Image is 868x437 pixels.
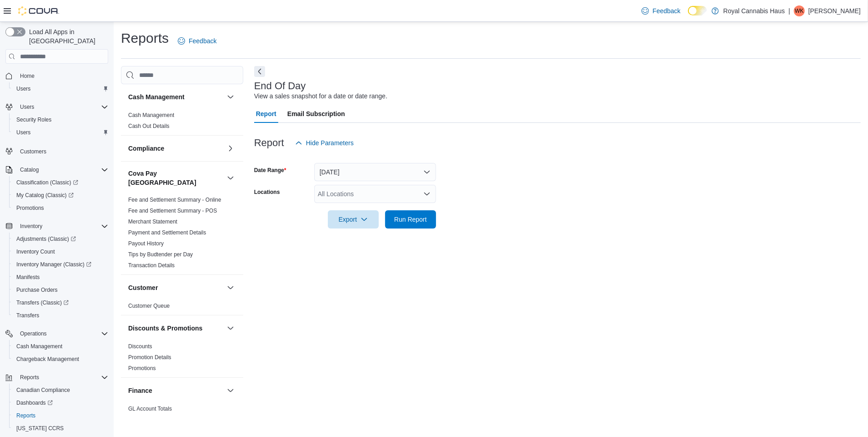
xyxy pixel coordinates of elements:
[16,164,42,175] button: Catalog
[9,126,112,139] button: Users
[128,303,170,309] a: Customer Queue
[128,343,152,350] a: Discounts
[788,5,790,16] p: |
[128,123,170,129] a: Cash Out Details
[333,210,373,229] span: Export
[128,283,223,292] button: Customer
[20,223,42,230] span: Inventory
[306,138,354,147] span: Hide Parameters
[16,425,64,432] span: [US_STATE] CCRS
[128,218,177,225] a: Merchant Statement
[9,113,112,126] button: Security Roles
[291,134,357,152] button: Hide Parameters
[16,343,62,350] span: Cash Management
[254,137,284,148] h3: Report
[128,354,171,361] a: Promotion Details
[128,208,217,214] a: Fee and Settlement Summary - POS
[121,29,169,47] h1: Reports
[9,189,112,202] a: My Catalog (Classic)
[9,340,112,353] button: Cash Management
[688,6,707,15] input: Dark Mode
[9,233,112,245] a: Adjustments (Classic)
[16,102,38,112] button: Users
[9,353,112,366] button: Chargeback Management
[13,310,108,321] span: Transfers
[128,365,156,371] a: Promotions
[9,396,112,409] a: Dashboards
[128,207,217,214] span: Fee and Settlement Summary - POS
[2,101,112,113] button: Users
[16,102,108,112] span: Users
[13,310,43,321] a: Transfers
[794,5,805,16] div: Wade King
[9,271,112,284] button: Manifests
[13,385,108,396] span: Canadian Compliance
[16,85,30,92] span: Users
[128,324,202,333] h3: Discounts & Promotions
[13,177,108,188] span: Classification (Classic)
[9,422,112,435] button: [US_STATE] CCRS
[13,203,108,213] span: Promotions
[16,204,44,212] span: Promotions
[9,245,112,258] button: Inventory Count
[16,192,74,199] span: My Catalog (Classic)
[128,218,177,225] span: Merchant Statement
[16,261,91,268] span: Inventory Manager (Classic)
[13,297,72,308] a: Transfers (Classic)
[128,112,174,119] span: Cash Management
[9,296,112,309] a: Transfers (Classic)
[9,409,112,422] button: Reports
[9,82,112,95] button: Users
[18,6,59,15] img: Cova
[128,386,152,395] h3: Finance
[16,312,39,319] span: Transfers
[20,374,39,381] span: Reports
[128,262,175,269] a: Transaction Details
[225,385,236,396] button: Finance
[16,179,78,186] span: Classification (Classic)
[13,397,108,408] span: Dashboards
[9,202,112,214] button: Promotions
[225,173,236,183] button: Cova Pay [GEOGRAPHIC_DATA]
[16,372,43,383] button: Reports
[128,283,158,292] h3: Customer
[128,386,223,395] button: Finance
[2,144,112,158] button: Customers
[16,145,108,157] span: Customers
[9,284,112,296] button: Purchase Orders
[13,83,34,94] a: Users
[13,83,108,94] span: Users
[16,248,55,255] span: Inventory Count
[795,5,803,16] span: WK
[13,259,108,270] span: Inventory Manager (Classic)
[128,240,164,247] span: Payout History
[9,309,112,322] button: Transfers
[13,354,108,365] span: Chargeback Management
[13,354,83,365] a: Chargeback Management
[2,371,112,384] button: Reports
[225,143,236,154] button: Compliance
[16,328,50,339] button: Operations
[13,177,82,188] a: Classification (Classic)
[128,240,164,247] a: Payout History
[16,221,46,232] button: Inventory
[13,285,108,295] span: Purchase Orders
[16,164,108,175] span: Catalog
[13,410,39,421] a: Reports
[13,297,108,308] span: Transfers (Classic)
[13,397,56,408] a: Dashboards
[638,2,684,20] a: Feedback
[20,166,39,173] span: Catalog
[16,386,70,394] span: Canadian Compliance
[121,341,243,377] div: Discounts & Promotions
[287,105,345,123] span: Email Subscription
[128,197,221,203] a: Fee and Settlement Summary - Online
[254,167,286,174] label: Date Range
[385,210,436,229] button: Run Report
[16,356,79,363] span: Chargeback Management
[20,72,35,80] span: Home
[723,5,785,16] p: Royal Cannabis Haus
[20,330,47,337] span: Operations
[13,114,108,125] span: Security Roles
[128,92,223,102] button: Cash Management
